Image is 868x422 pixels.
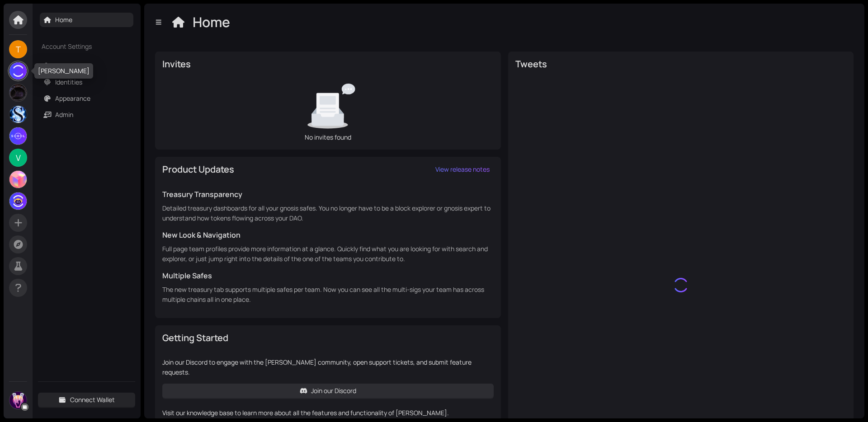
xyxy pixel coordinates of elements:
[9,106,27,123] img: c3llwUlr6D.jpeg
[55,15,72,24] a: Home
[435,164,490,174] span: View release notes
[162,189,494,200] h5: Treasury Transparency
[55,78,82,86] a: Identities
[162,58,494,70] div: Invites
[9,171,27,188] img: F74otHnKuz.jpeg
[162,384,494,398] a: Join our Discord
[162,244,494,264] p: Full page team profiles provide more information at a glance. Quickly find what you are looking f...
[162,163,431,176] div: Product Updates
[311,386,356,396] span: Join our Discord
[162,285,494,305] p: The new treasury tab supports multiple safes per team. Now you can see all the multi-sigs your te...
[515,58,847,70] div: Tweets
[70,395,115,405] span: Connect Wallet
[55,61,73,70] a: Profile
[42,42,116,52] span: Account Settings
[431,162,494,177] a: View release notes
[9,84,27,101] img: DqDBPFGanK.jpeg
[286,132,369,142] div: No invites found
[193,14,231,31] div: Home
[38,393,135,407] button: Connect Wallet
[9,62,27,80] img: S5xeEuA_KA.jpeg
[162,203,494,223] p: Detailed treasury dashboards for all your gnosis safes. You no longer have to be a block explorer...
[9,127,27,145] img: T8Xj_ByQ5B.jpeg
[162,270,494,281] h5: Multiple Safes
[16,40,21,58] span: T
[162,332,494,344] div: Getting Started
[38,36,135,57] div: Account Settings
[9,192,27,210] img: 1d3d5e142b2c057a2bb61662301e7eb7.webp
[162,230,494,240] h5: New Look & Navigation
[162,357,494,377] p: Join our Discord to engage with the [PERSON_NAME] community, open support tickets, and submit fea...
[55,110,73,119] a: Admin
[16,149,21,167] span: V
[55,94,90,103] a: Appearance
[672,277,689,294] img: something
[9,392,27,409] img: Jo8aJ5B5ax.jpeg
[162,408,494,418] p: Visit our knowledge base to learn more about all the features and functionality of [PERSON_NAME].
